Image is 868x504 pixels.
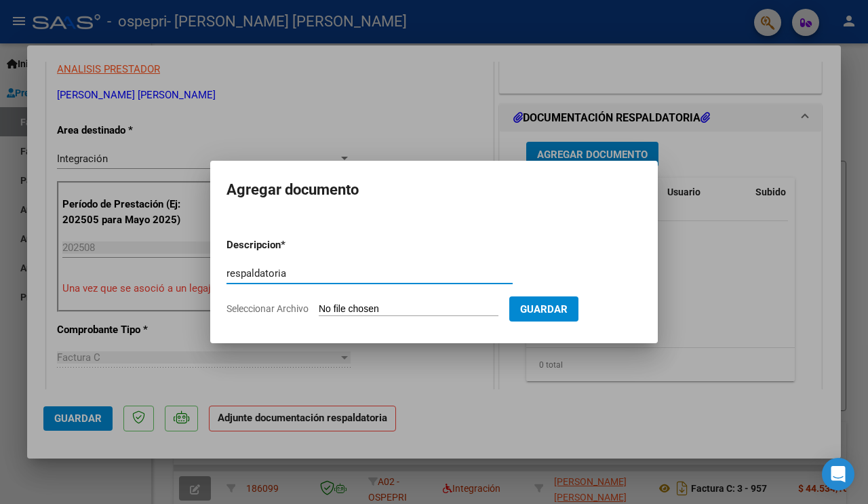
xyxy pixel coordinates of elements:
[226,303,309,314] span: Seleccionar Archivo
[822,458,854,490] div: Open Intercom Messenger
[509,296,578,322] button: Guardar
[520,303,568,315] span: Guardar
[226,177,642,203] h2: Agregar documento
[226,237,351,253] p: Descripcion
